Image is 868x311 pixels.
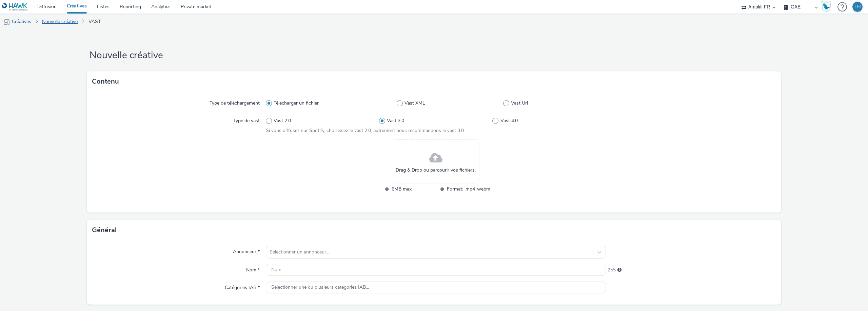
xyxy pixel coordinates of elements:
span: Vast XML [405,100,425,107]
span: Télécharger un fichier [274,100,319,107]
div: 255 caractères maximum [617,267,622,273]
span: Vast Url [511,100,528,107]
h3: Général [92,225,117,235]
a: Nouvelle créative [39,14,81,30]
img: Hawk Academy [821,1,831,12]
label: Type de vast [231,115,262,124]
img: undefined Logo [2,3,28,11]
span: 255 [608,267,616,273]
label: Annonceur * [230,246,262,255]
input: Nom [266,264,606,276]
img: mobile [3,19,10,25]
a: VAST [85,14,104,30]
span: Vast 4.0 [500,117,518,124]
span: Vast 3.0 [387,117,404,124]
span: 6MB max [392,185,435,193]
label: Nom * [243,264,262,273]
label: Type de téléchargement [207,97,262,107]
h3: Contenu [92,76,119,87]
span: Vast 2.0 [274,117,291,124]
span: Sélectionner une ou plusieurs catégories IAB... [271,285,369,290]
h1: Nouvelle créative [87,49,781,62]
a: Hawk Academy [821,1,834,12]
label: Catégories IAB * [222,282,262,291]
span: Format: .mp4 .webm [447,185,490,193]
span: Si vous diffusez sur Spotify, choisissez le vast 2.0, autrement nous recommandons le vast 3.0 [266,127,464,134]
div: LH [854,2,861,12]
span: Drag & Drop ou parcourir vos fichiers. [396,167,476,174]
